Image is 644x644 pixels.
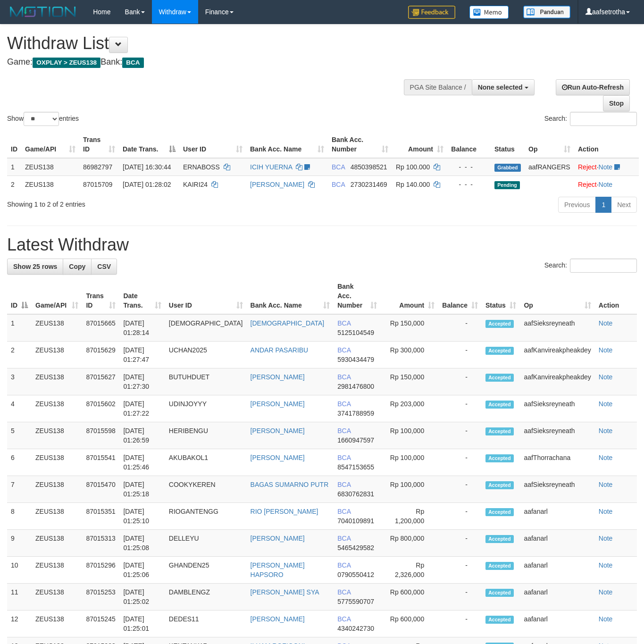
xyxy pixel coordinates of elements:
div: - - - [451,162,487,172]
span: [DATE] 01:28:02 [123,181,171,188]
td: 87015541 [82,449,119,476]
td: ZEUS138 [32,314,82,342]
th: Trans ID: activate to sort column ascending [82,278,119,314]
td: aafanarl [520,611,594,637]
td: ZEUS138 [32,503,82,530]
a: Note [599,535,613,542]
td: - [438,314,482,342]
td: HERIBENGU [165,422,247,449]
a: Show 25 rows [7,259,63,275]
span: Rp 140.000 [396,181,430,188]
a: [PERSON_NAME] [251,373,305,381]
span: Copy 5125104549 to clipboard [337,329,374,336]
span: Accepted [485,616,514,624]
label: Search: [544,259,637,273]
span: BCA [337,373,351,381]
td: 10 [7,557,32,584]
img: MOTION_logo.png [7,5,79,19]
a: Reject [578,163,597,171]
a: Note [599,181,613,188]
td: [DATE] 01:25:08 [119,530,165,557]
td: 87015245 [82,611,119,637]
label: Search: [544,112,637,126]
td: aafSieksreyneath [520,314,594,342]
td: - [438,422,482,449]
span: BCA [337,588,351,596]
span: Copy 5930434479 to clipboard [337,356,374,363]
span: Accepted [485,589,514,597]
a: Reject [578,181,597,188]
a: Note [599,373,613,381]
td: ZEUS138 [32,422,82,449]
td: - [438,530,482,557]
a: ANDAR PASARIBU [251,346,309,354]
td: - [438,503,482,530]
a: [DEMOGRAPHIC_DATA] [251,319,325,327]
td: - [438,395,482,422]
td: Rp 100,000 [381,422,438,449]
td: 4 [7,395,32,422]
td: aafanarl [520,584,594,611]
a: BAGAS SUMARNO PUTR [251,481,329,488]
span: Accepted [485,454,514,462]
span: CSV [97,263,111,270]
span: Accepted [485,347,514,355]
th: Op: activate to sort column ascending [525,131,574,158]
span: BCA [122,58,143,68]
th: Bank Acc. Name: activate to sort column ascending [247,278,334,314]
span: Copy 4850398521 to clipboard [351,163,387,171]
a: [PERSON_NAME] [251,535,305,542]
td: - [438,557,482,584]
span: Pending [494,181,520,189]
th: Op: activate to sort column ascending [520,278,594,314]
td: 2 [7,176,21,193]
td: ZEUS138 [32,476,82,503]
div: Showing 1 to 2 of 2 entries [7,196,261,209]
th: Action [595,278,637,314]
a: ICIH YUERNA [250,163,292,171]
label: Show entries [7,112,79,126]
a: [PERSON_NAME] [250,181,304,188]
th: ID [7,131,21,158]
td: Rp 800,000 [381,530,438,557]
td: [DATE] 01:25:10 [119,503,165,530]
a: [PERSON_NAME] [251,454,305,461]
td: aafKanvireakpheakdey [520,342,594,368]
span: BCA [337,508,351,515]
td: ZEUS138 [32,395,82,422]
span: Grabbed [494,164,521,172]
td: 87015253 [82,584,119,611]
a: Note [599,615,613,623]
td: 7 [7,476,32,503]
a: Note [599,481,613,488]
span: Accepted [485,401,514,409]
th: Status [491,131,525,158]
span: BCA [337,427,351,435]
th: Bank Acc. Name: activate to sort column ascending [246,131,328,158]
th: Status: activate to sort column ascending [482,278,520,314]
a: [PERSON_NAME] HAPSORO [251,561,305,578]
td: 5 [7,422,32,449]
input: Search: [570,112,637,126]
td: 1 [7,314,32,342]
span: Copy 4340242730 to clipboard [337,625,374,632]
span: BCA [332,181,345,188]
span: Accepted [485,508,514,516]
th: Balance: activate to sort column ascending [438,278,482,314]
span: BCA [332,163,345,171]
td: - [438,584,482,611]
td: ZEUS138 [32,449,82,476]
td: ZEUS138 [21,158,79,176]
span: Copy 8547153655 to clipboard [337,463,374,471]
td: AKUBAKOL1 [165,449,247,476]
span: Accepted [485,481,514,489]
td: aafanarl [520,503,594,530]
span: Copy 2730231469 to clipboard [351,181,387,188]
td: ZEUS138 [32,611,82,637]
span: [DATE] 16:30:44 [123,163,171,171]
td: 87015629 [82,342,119,368]
td: 2 [7,342,32,368]
span: BCA [337,481,351,488]
div: PGA Site Balance / [404,79,472,95]
span: KAIRI24 [183,181,208,188]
